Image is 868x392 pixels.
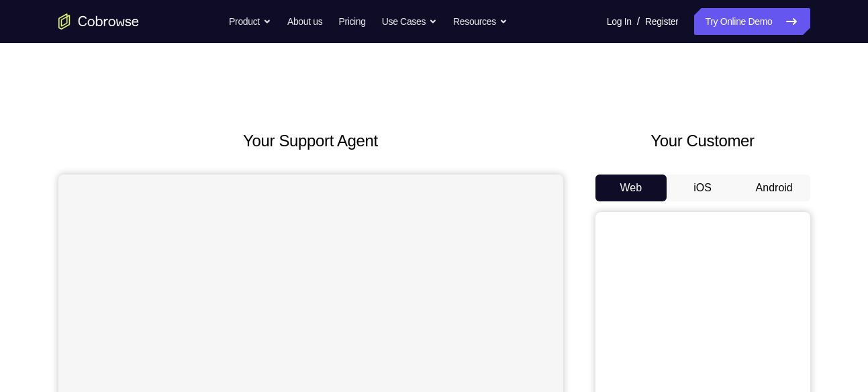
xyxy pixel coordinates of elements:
[338,8,365,35] a: Pricing
[645,8,678,35] a: Register
[667,175,738,201] button: iOS
[637,13,640,30] span: /
[58,13,139,30] a: Go to the home page
[738,175,810,201] button: Android
[58,129,563,153] h2: Your Support Agent
[229,8,271,35] button: Product
[595,129,810,153] h2: Your Customer
[382,8,437,35] button: Use Cases
[694,8,810,35] a: Try Online Demo
[287,8,322,35] a: About us
[595,175,667,201] button: Web
[607,8,632,35] a: Log In
[453,8,508,35] button: Resources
